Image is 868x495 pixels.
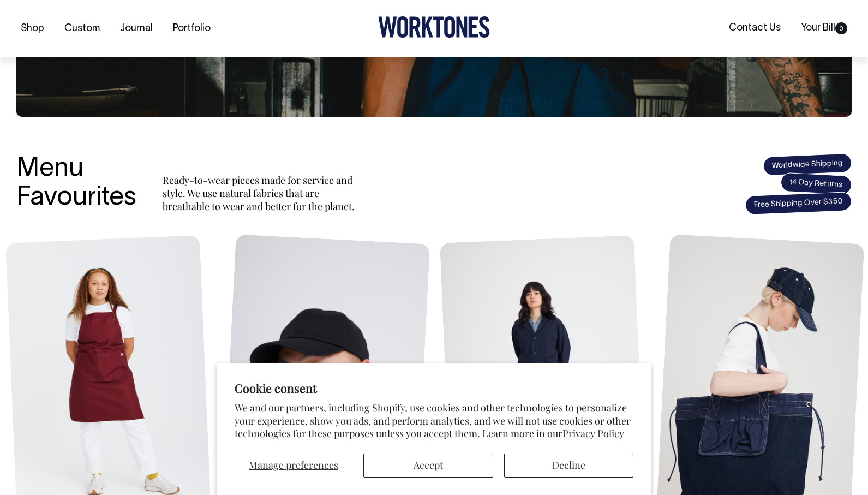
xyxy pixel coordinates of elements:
span: Free Shipping Over $350 [745,192,852,215]
a: Contact Us [725,19,785,37]
button: Decline [504,454,634,478]
h3: Menu Favourites [16,155,136,213]
a: Shop [16,20,49,38]
a: Privacy Policy [562,427,624,440]
a: Portfolio [169,20,215,38]
button: Accept [363,454,493,478]
a: Journal [116,20,157,38]
button: Manage preferences [235,454,352,478]
span: Worldwide Shipping [763,153,852,176]
span: 0 [835,22,847,34]
h2: Cookie consent [235,380,634,396]
span: 14 Day Returns [780,172,852,195]
span: Manage preferences [249,458,338,472]
p: We and our partners, including Shopify, use cookies and other technologies to personalize your ex... [235,402,634,440]
a: Your Bill0 [797,19,852,37]
a: Custom [60,20,104,38]
p: Ready-to-wear pieces made for service and style. We use natural fabrics that are breathable to we... [163,174,359,213]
